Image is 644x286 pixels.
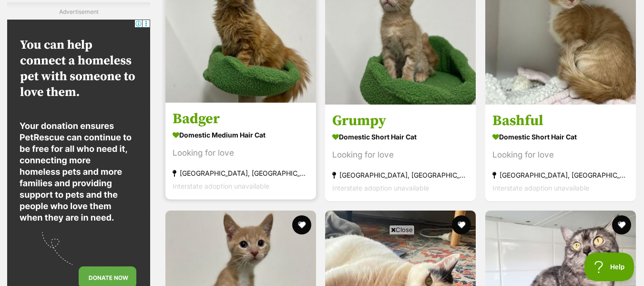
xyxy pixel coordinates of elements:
iframe: Help Scout Beacon - Open [584,253,634,281]
div: Looking for love [173,147,309,159]
strong: Domestic Short Hair Cat [492,130,629,144]
strong: Domestic Medium Hair Cat [173,128,309,142]
strong: [GEOGRAPHIC_DATA], [GEOGRAPHIC_DATA] [332,169,469,181]
button: favourite [292,215,311,234]
span: Interstate adoption unavailable [332,184,429,192]
strong: Domestic Short Hair Cat [332,130,469,144]
h3: Badger [173,110,309,128]
div: Looking for love [492,148,629,161]
button: favourite [612,215,631,234]
strong: [GEOGRAPHIC_DATA], [GEOGRAPHIC_DATA] [173,167,309,180]
div: Looking for love [332,148,469,161]
button: favourite [452,215,471,234]
span: Interstate adoption unavailable [173,182,269,190]
a: Bashful Domestic Short Hair Cat Looking for love [GEOGRAPHIC_DATA], [GEOGRAPHIC_DATA] Interstate ... [485,105,636,201]
a: Badger Domestic Medium Hair Cat Looking for love [GEOGRAPHIC_DATA], [GEOGRAPHIC_DATA] Interstate ... [165,103,316,200]
h3: Grumpy [332,112,469,130]
strong: [GEOGRAPHIC_DATA], [GEOGRAPHIC_DATA] [492,169,629,181]
h3: Bashful [492,112,629,130]
span: Close [389,225,415,234]
iframe: Advertisement [91,238,553,281]
span: Interstate adoption unavailable [492,184,589,192]
a: Grumpy Domestic Short Hair Cat Looking for love [GEOGRAPHIC_DATA], [GEOGRAPHIC_DATA] Interstate a... [325,105,476,201]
